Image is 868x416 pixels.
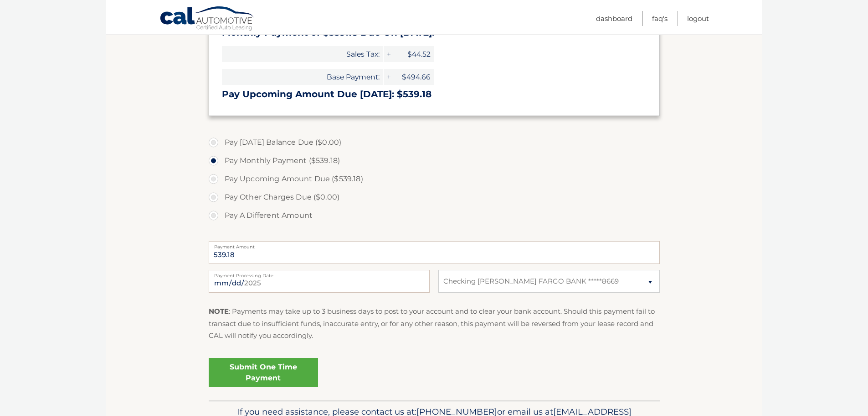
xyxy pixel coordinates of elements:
[209,188,660,206] label: Pay Other Charges Due ($0.00)
[209,307,229,316] strong: NOTE
[596,11,632,26] a: Dashboard
[209,270,430,293] input: Payment Date
[209,206,660,225] label: Pay A Different Amount
[209,241,660,248] label: Payment Amount
[384,46,393,62] span: +
[393,69,434,85] span: $494.66
[209,270,430,277] label: Payment Processing Date
[222,89,647,100] h3: Pay Upcoming Amount Due [DATE]: $539.18
[209,241,660,264] input: Payment Amount
[384,69,393,85] span: +
[687,11,709,26] a: Logout
[222,69,383,85] span: Base Payment:
[222,46,383,62] span: Sales Tax:
[209,152,660,170] label: Pay Monthly Payment ($539.18)
[652,11,668,26] a: FAQ's
[209,133,660,152] label: Pay [DATE] Balance Due ($0.00)
[209,305,660,342] p: : Payments may take up to 3 business days to post to your account and to clear your bank account....
[209,358,318,387] a: Submit One Time Payment
[159,6,255,32] a: Cal Automotive
[209,170,660,188] label: Pay Upcoming Amount Due ($539.18)
[393,46,434,62] span: $44.52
